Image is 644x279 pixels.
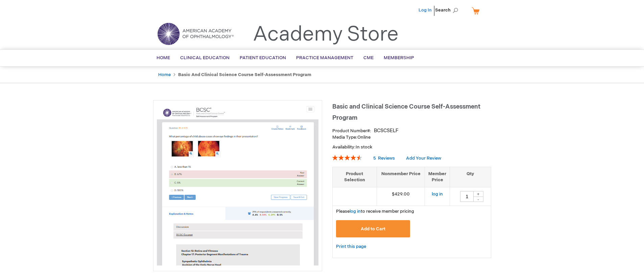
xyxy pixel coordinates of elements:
[332,135,357,140] strong: Media Type:
[435,3,461,17] span: Search
[180,55,230,61] span: Clinical Education
[158,72,171,77] a: Home
[157,55,170,61] span: Home
[363,55,374,61] span: CME
[473,196,483,202] div: -
[432,191,443,197] a: log in
[377,187,425,206] td: $429.00
[460,191,474,202] input: Qty
[336,242,366,251] a: Print this page
[419,7,432,13] a: Log In
[332,144,491,150] p: Availability:
[178,72,311,77] strong: Basic and Clinical Science Course Self-Assessment Program
[296,55,353,61] span: Practice Management
[373,156,376,161] span: 5
[332,103,480,121] span: Basic and Clinical Science Course Self-Assessment Program
[333,167,377,187] th: Product Selection
[473,191,483,197] div: +
[384,55,414,61] span: Membership
[336,209,414,214] span: Please to receive member pricing
[332,155,362,160] div: 92%
[336,220,410,237] button: Add to Cart
[253,22,399,47] a: Academy Store
[350,209,361,214] a: log in
[361,226,385,232] span: Add to Cart
[425,167,450,187] th: Member Price
[374,127,399,134] div: BCSCSELF
[450,167,491,187] th: Qty
[373,156,396,161] a: 5 Reviews
[332,134,491,141] p: Online
[356,144,372,150] span: In stock
[240,55,286,61] span: Patient Education
[378,156,395,161] span: Reviews
[406,156,441,161] a: Add Your Review
[157,104,318,265] img: Basic and Clinical Science Course Self-Assessment Program
[377,167,425,187] th: Nonmember Price
[332,128,371,134] strong: Product Number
